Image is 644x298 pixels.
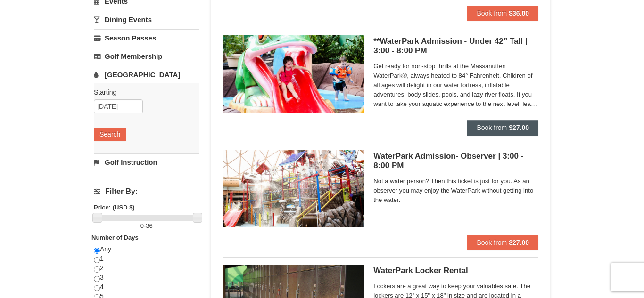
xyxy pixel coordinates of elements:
[91,234,139,241] strong: Number of Days
[509,124,529,131] strong: $27.00
[467,6,538,21] button: Book from $36.00
[94,66,199,83] a: [GEOGRAPHIC_DATA]
[94,48,199,65] a: Golf Membership
[509,9,529,17] strong: $36.00
[373,177,538,205] span: Not a water person? Then this ticket is just for you. As an observer you may enjoy the WaterPark ...
[94,11,199,28] a: Dining Events
[477,124,507,131] span: Book from
[373,266,538,275] h5: WaterPark Locker Rental
[373,152,538,170] h5: WaterPark Admission- Observer | 3:00 - 8:00 PM
[223,150,364,227] img: 6619917-1066-60f46fa6.jpg
[94,204,135,211] strong: Price: (USD $)
[140,222,144,229] span: 0
[509,239,529,246] strong: $27.00
[146,222,152,229] span: 36
[467,120,538,135] button: Book from $27.00
[94,128,126,141] button: Search
[477,9,507,17] span: Book from
[223,35,364,113] img: 6619917-1062-d161e022.jpg
[467,235,538,250] button: Book from $27.00
[94,88,192,97] label: Starting
[94,187,199,196] h4: Filter By:
[94,29,199,47] a: Season Passes
[94,221,199,231] label: -
[477,239,507,246] span: Book from
[373,37,538,56] h5: **WaterPark Admission - Under 42” Tall | 3:00 - 8:00 PM
[373,62,538,109] span: Get ready for non-stop thrills at the Massanutten WaterPark®, always heated to 84° Fahrenheit. Ch...
[94,153,199,171] a: Golf Instruction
